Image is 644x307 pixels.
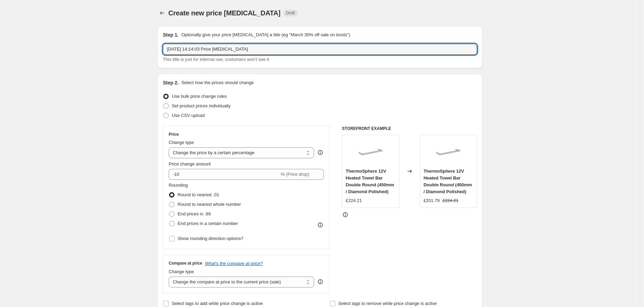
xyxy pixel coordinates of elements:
[163,79,179,86] h2: Step 2.
[172,113,205,118] span: Use CSV upload
[286,10,295,16] span: Draft
[169,169,279,180] input: -15
[157,8,167,18] button: Price change jobs
[281,172,309,177] span: % (Price drop)
[163,44,477,55] input: 30% off holiday sale
[169,269,194,274] span: Change type
[169,132,179,137] h3: Price
[424,169,472,194] span: ThermoSphere 12V Heated Towel Bar Double Round (450mm / Diamond Polished)
[424,197,440,204] div: £201.79
[172,94,227,99] span: Use bulk price change rules
[317,149,324,156] div: help
[169,161,211,166] span: Price change amount
[169,140,194,145] span: Change type
[181,31,350,38] p: Optionally give your price [MEDICAL_DATA] a title (eg "March 30% off sale on boots")
[178,202,241,207] span: Round to nearest whole number
[338,301,437,306] span: Select tags to remove while price change is active
[346,197,362,204] div: £224.21
[181,79,254,86] p: Select how the prices should change
[178,221,238,226] span: End prices in a certain number
[163,31,179,38] h2: Step 1.
[435,138,462,166] img: HTB-DRDPS-458799_80x.jpg
[317,278,324,285] div: help
[163,57,269,62] span: This title is just for internal use, customers won't see it
[342,126,477,131] h6: STOREFRONT EXAMPLE
[357,138,384,166] img: HTB-DRDPS-458799_80x.jpg
[172,103,231,108] span: Set product prices individually
[178,236,243,241] span: Show rounding direction options?
[169,261,202,266] h3: Compare at price
[168,9,281,17] span: Create new price [MEDICAL_DATA]
[172,301,263,306] span: Select tags to add while price change is active
[178,192,219,197] span: Round to nearest .01
[442,197,459,204] strike: £224.21
[346,169,394,194] span: ThermoSphere 12V Heated Towel Bar Double Round (450mm / Diamond Polished)
[169,183,188,188] span: Rounding
[178,211,211,216] span: End prices in .99
[205,261,263,266] button: What's the compare at price?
